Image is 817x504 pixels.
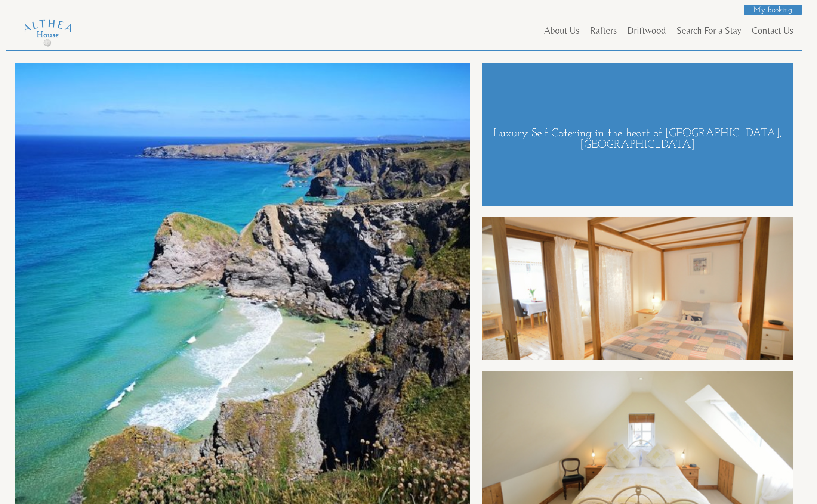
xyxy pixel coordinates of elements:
a: About Us [544,25,579,36]
a: Search For a Stay [676,25,741,36]
a: Rafters [590,25,617,36]
a: My Booking [744,5,802,15]
h1: Luxury Self Catering in the heart of [GEOGRAPHIC_DATA], [GEOGRAPHIC_DATA] [485,128,790,151]
a: Contact Us [752,25,793,36]
img: Althea House [10,13,85,50]
img: HHC_8203.full.jpg [482,217,793,370]
a: Driftwood [627,25,666,36]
